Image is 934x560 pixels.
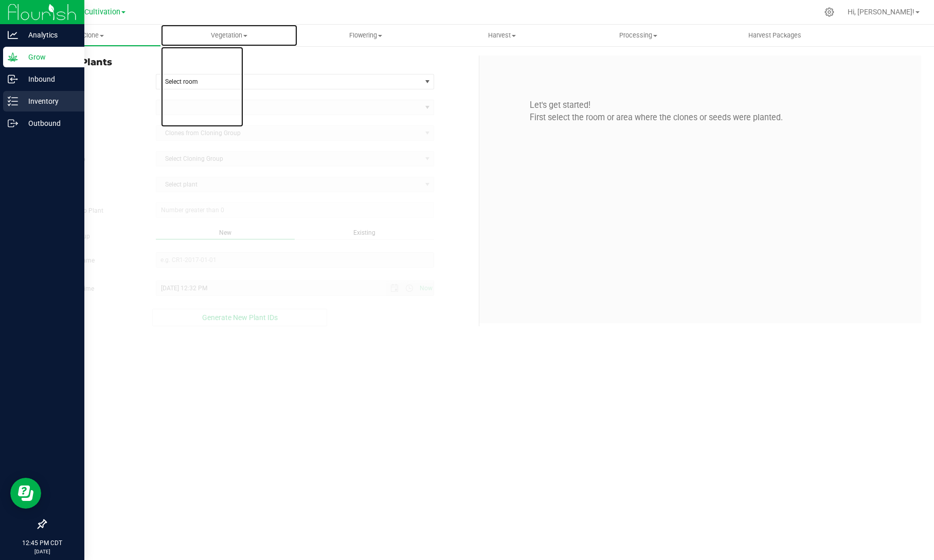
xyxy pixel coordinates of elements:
[734,31,815,40] span: Harvest Packages
[18,51,80,63] p: Grow
[219,229,231,236] span: New
[5,548,80,555] p: [DATE]
[38,103,148,113] label: Strain
[848,8,914,16] span: Hi, [PERSON_NAME]!
[8,52,18,62] inline-svg: Grow
[38,78,148,87] label: In Room
[161,25,297,46] a: Vegetation
[8,74,18,84] inline-svg: Inbound
[487,99,913,124] p: Let's get started! First select the room or area where the clones or seeds were planted.
[570,25,707,46] a: Processing
[353,229,375,236] span: Existing
[297,25,434,46] a: Flowering
[8,30,18,40] inline-svg: Analytics
[156,252,435,268] input: e.g. CR1-2017-01-01
[823,7,836,17] div: Manage settings
[38,232,148,241] label: Assign to Group
[18,95,80,107] p: Inventory
[434,25,570,46] a: Harvest
[38,180,148,190] label: Source Plant
[18,117,80,129] p: Outbound
[152,309,327,326] button: Generate New Plant IDs
[8,118,18,128] inline-svg: Outbound
[571,31,706,40] span: Processing
[8,96,18,106] inline-svg: Inventory
[38,155,148,164] label: Cloning Group
[25,31,160,40] span: Clone
[38,256,148,265] label: New Group Name
[38,129,148,138] label: Source
[421,74,434,89] span: select
[18,29,80,41] p: Analytics
[84,8,120,16] span: Cultivation
[5,538,80,548] p: 12:45 PM CDT
[10,478,41,509] iframe: Resource center
[25,25,161,46] a: Clone
[298,31,433,40] span: Flowering
[18,73,80,85] p: Inbound
[707,25,843,46] a: Harvest Packages
[202,313,278,322] span: Generate New Plant IDs
[161,31,297,40] span: Vegetation
[45,55,471,69] span: Create Plants
[38,206,148,215] label: Total Clones to Plant
[435,31,570,40] span: Harvest
[38,284,148,293] label: Create Date/Time
[156,74,421,89] span: Select room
